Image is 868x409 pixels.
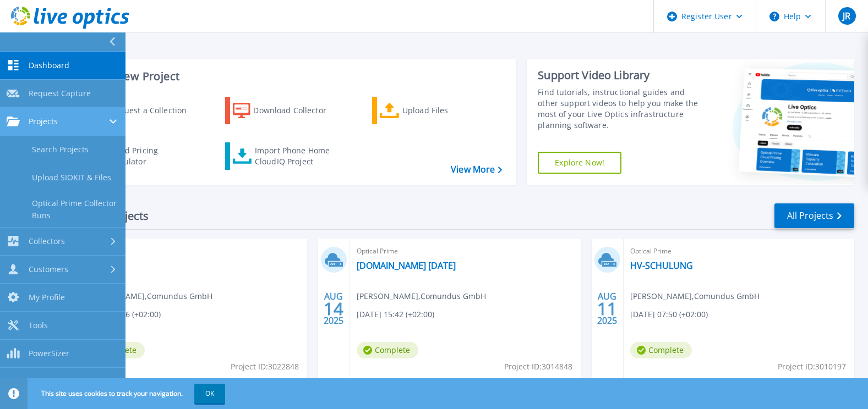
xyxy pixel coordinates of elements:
span: [DATE] 07:50 (+02:00) [630,308,708,320]
span: My Profile [29,292,65,302]
span: Tools [29,320,48,330]
span: Dashboard [29,60,69,70]
div: Find tutorials, instructional guides and other support videos to help you make the most of your L... [538,87,702,131]
span: Optical Prime [83,245,301,257]
span: Optical Prime [630,245,848,257]
div: Import Phone Home CloudIQ Project [255,145,341,167]
a: View More [451,164,502,175]
button: OK [194,384,225,404]
span: Project ID: 3022848 [231,361,299,373]
span: [PERSON_NAME] , Comundus GmbH [357,290,486,302]
span: Projects [29,117,58,126]
span: PowerSizer [29,349,69,358]
h3: Start a New Project [78,70,501,82]
a: [DOMAIN_NAME] [DATE] [357,260,456,271]
span: 14 [324,304,343,313]
span: [PERSON_NAME] , Comundus GmbH [630,290,760,302]
div: AUG 2025 [597,289,618,329]
div: Download Collector [253,100,341,121]
div: Request a Collection [110,100,198,121]
a: Download Collector [225,97,348,124]
a: Explore Now! [538,152,621,174]
div: Support Video Library [538,68,702,82]
span: Project ID: 3010197 [778,361,846,373]
span: [PERSON_NAME] , Comundus GmbH [83,290,212,302]
span: Customers [29,264,68,274]
a: Cloud Pricing Calculator [78,142,201,170]
a: Upload Files [372,97,495,124]
a: All Projects [774,203,854,228]
a: HV-SCHULUNG [630,260,693,271]
span: Project ID: 3014848 [504,361,572,373]
div: Cloud Pricing Calculator [108,145,196,167]
span: Complete [357,342,418,358]
span: Optical Prime [357,245,574,257]
span: 11 [597,304,617,313]
span: Complete [630,342,692,358]
span: Request Capture [29,89,91,98]
div: Upload Files [402,100,490,121]
span: [DATE] 15:42 (+02:00) [357,308,434,320]
span: Collectors [29,236,65,246]
a: Request a Collection [78,97,201,124]
span: JR [843,12,850,20]
div: AUG 2025 [323,289,344,329]
span: This site uses cookies to track your navigation. [30,384,225,404]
